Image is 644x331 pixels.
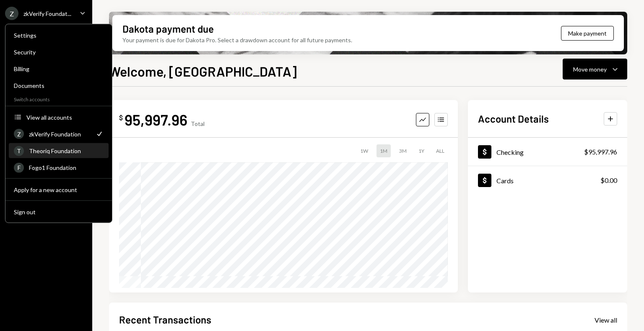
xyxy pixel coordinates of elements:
h2: Recent Transactions [119,313,211,326]
div: Theoriq Foundation [29,147,104,154]
div: T [14,146,24,156]
div: 1M [377,144,391,157]
div: Checking [496,148,524,156]
div: 3M [396,144,410,157]
a: Cards$0.00 [468,166,627,194]
a: Checking$95,997.96 [468,138,627,166]
div: $95,997.96 [584,147,617,157]
div: Z [14,129,24,139]
a: FFogo1 Foundation [9,160,109,175]
div: 95,997.96 [125,110,187,129]
div: Settings [14,32,104,39]
h2: Account Details [478,112,549,126]
div: Your payment is due for Dakota Pro. Select a drawdown account for all future payments. [122,36,352,44]
div: $0.00 [600,175,617,185]
a: Documents [9,78,109,93]
div: Move money [573,65,607,74]
div: View all [595,316,617,324]
h1: Welcome, [GEOGRAPHIC_DATA] [109,63,297,80]
div: View all accounts [26,113,104,121]
div: Billing [14,65,104,72]
div: ALL [433,144,448,157]
a: View all [595,315,617,324]
div: F [14,162,24,172]
div: zkVerify Foundation [29,130,90,137]
div: Sign out [14,208,104,215]
a: Billing [9,61,109,76]
div: Cards [496,177,514,185]
div: Total [191,120,205,127]
div: Fogo1 Foundation [29,164,104,171]
div: Z [5,7,18,20]
a: Security [9,44,109,59]
div: $ [119,113,123,122]
div: 1Y [415,144,428,157]
div: Dakota payment due [122,22,214,36]
button: Apply for a new account [9,182,109,198]
div: Switch accounts [5,95,112,103]
button: Sign out [9,205,109,220]
button: Make payment [561,26,614,41]
a: Settings [9,28,109,43]
div: Documents [14,82,104,89]
button: Move money [563,59,627,80]
div: 1W [357,144,371,157]
a: TTheoriq Foundation [9,143,109,158]
button: View all accounts [9,110,109,125]
div: Apply for a new account [14,186,104,193]
div: Security [14,49,104,56]
div: zkVerify Foundat... [23,10,71,17]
